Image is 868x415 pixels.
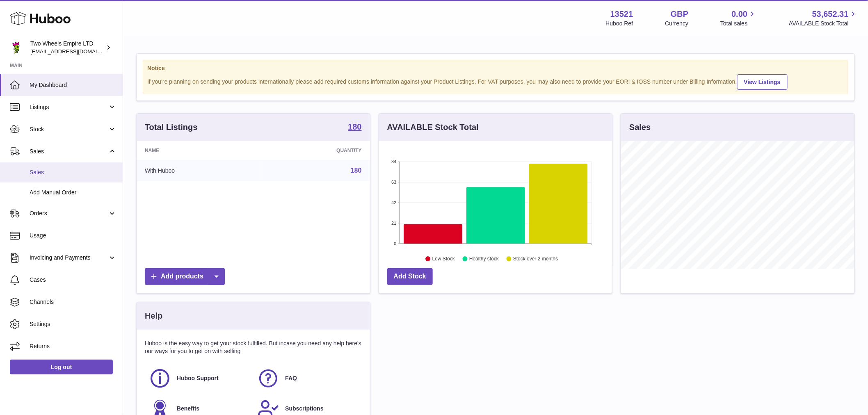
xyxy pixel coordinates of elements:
[610,9,633,20] strong: 13521
[137,160,260,181] td: With Huboo
[30,103,108,111] span: Listings
[10,360,113,374] a: Log out
[629,122,651,133] h3: Sales
[348,123,361,132] a: 180
[732,9,748,20] span: 0.00
[285,405,323,413] span: Subscriptions
[606,20,633,27] div: Huboo Ref
[30,254,108,262] span: Invoicing and Payments
[348,123,361,131] strong: 180
[391,221,396,226] text: 21
[10,41,22,54] img: justas@twowheelsempire.com
[30,40,104,55] div: Two Wheels Empire LTD
[671,9,688,20] strong: GBP
[30,320,116,328] span: Settings
[513,256,558,262] text: Stock over 2 months
[789,9,858,27] a: 53,652.31 AVAILABLE Stock Total
[469,256,499,262] text: Healthy stock
[147,73,844,90] div: If you're planning on sending your products internationally please add required customs informati...
[789,20,858,27] span: AVAILABLE Stock Total
[391,159,396,164] text: 84
[149,367,249,390] a: Huboo Support
[30,232,116,239] span: Usage
[720,20,757,27] span: Total sales
[30,148,108,155] span: Sales
[30,342,116,350] span: Returns
[30,169,116,176] span: Sales
[737,74,788,90] a: View Listings
[665,20,689,27] div: Currency
[30,276,116,284] span: Cases
[387,268,433,285] a: Add Stock
[177,374,219,382] span: Huboo Support
[30,298,116,306] span: Channels
[394,241,396,246] text: 0
[145,340,362,355] p: Huboo is the easy way to get your stock fulfilled. But incase you need any help here's our ways f...
[30,125,108,133] span: Stock
[387,122,479,133] h3: AVAILABLE Stock Total
[147,64,844,72] strong: Notice
[137,141,260,160] th: Name
[720,9,757,27] a: 0.00 Total sales
[30,189,116,196] span: Add Manual Order
[30,48,121,55] span: [EMAIL_ADDRESS][DOMAIN_NAME]
[391,200,396,205] text: 42
[30,81,116,89] span: My Dashboard
[351,167,362,174] a: 180
[257,367,357,390] a: FAQ
[145,122,198,133] h3: Total Listings
[812,9,849,20] span: 53,652.31
[391,180,396,185] text: 63
[432,256,455,262] text: Low Stock
[177,405,199,413] span: Benefits
[285,374,297,382] span: FAQ
[260,141,370,160] th: Quantity
[30,210,108,217] span: Orders
[145,268,225,285] a: Add products
[145,310,162,322] h3: Help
